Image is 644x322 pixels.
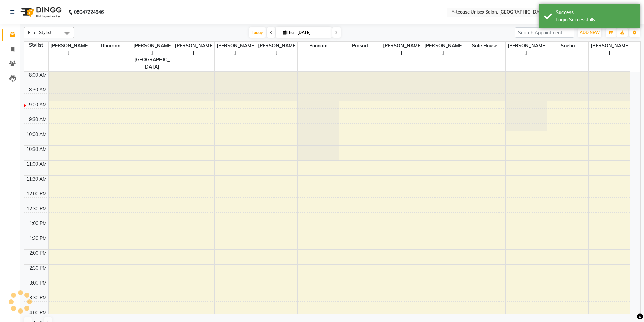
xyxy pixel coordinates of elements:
div: 2:00 PM [28,250,48,257]
div: 10:00 AM [25,131,48,138]
span: [PERSON_NAME] [381,42,422,57]
div: 3:00 PM [28,279,48,287]
span: [PERSON_NAME] [256,42,297,57]
input: Search Appointment [515,27,574,38]
div: 8:00 AM [28,72,48,79]
span: [PERSON_NAME] [589,42,630,57]
span: [PERSON_NAME] [422,42,463,57]
span: [PERSON_NAME] [173,42,214,57]
div: 12:00 PM [25,190,48,197]
div: 11:00 AM [25,161,48,168]
span: Today [249,27,266,38]
span: [PERSON_NAME] [506,42,547,57]
span: [PERSON_NAME] [215,42,256,57]
div: 4:00 PM [28,309,48,316]
span: Sale House [464,42,505,50]
div: 11:30 AM [25,176,48,183]
div: 2:30 PM [28,265,48,272]
span: [PERSON_NAME] [49,42,90,57]
span: [PERSON_NAME][GEOGRAPHIC_DATA] [131,42,172,71]
input: 2025-09-04 [295,28,329,38]
button: ADD NEW [578,28,601,37]
div: 10:30 AM [25,146,48,153]
span: ADD NEW [580,30,600,35]
b: 08047224946 [74,3,104,22]
div: 8:30 AM [28,86,48,93]
div: 3:30 PM [28,294,48,301]
div: 1:30 PM [28,235,48,242]
div: Success [556,9,635,16]
div: 9:30 AM [28,116,48,123]
span: Thu [281,30,295,35]
div: 12:30 PM [25,205,48,212]
span: Poonam [298,42,339,50]
span: Prasad [339,42,380,50]
span: Filter Stylist [28,30,52,35]
img: logo [17,3,63,22]
span: Dhaman [90,42,131,50]
span: Sneha [547,42,588,50]
div: Stylist [24,42,48,49]
div: Login Successfully. [556,16,635,23]
div: 9:00 AM [28,101,48,108]
div: 1:00 PM [28,220,48,227]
